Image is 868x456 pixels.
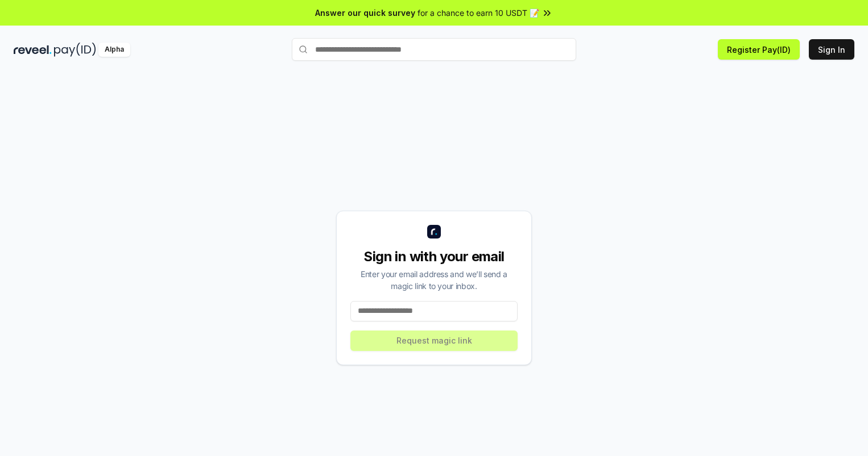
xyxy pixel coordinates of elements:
span: Answer our quick survey [315,7,415,19]
div: Alpha [98,43,130,57]
img: reveel_dark [14,43,52,57]
button: Register Pay(ID) [718,39,800,60]
button: Sign In [809,39,854,60]
div: Sign in with your email [350,248,518,266]
img: logo_small [427,225,441,239]
img: pay_id [54,43,96,57]
div: Enter your email address and we’ll send a magic link to your inbox. [350,268,518,292]
span: for a chance to earn 10 USDT 📝 [418,7,539,19]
